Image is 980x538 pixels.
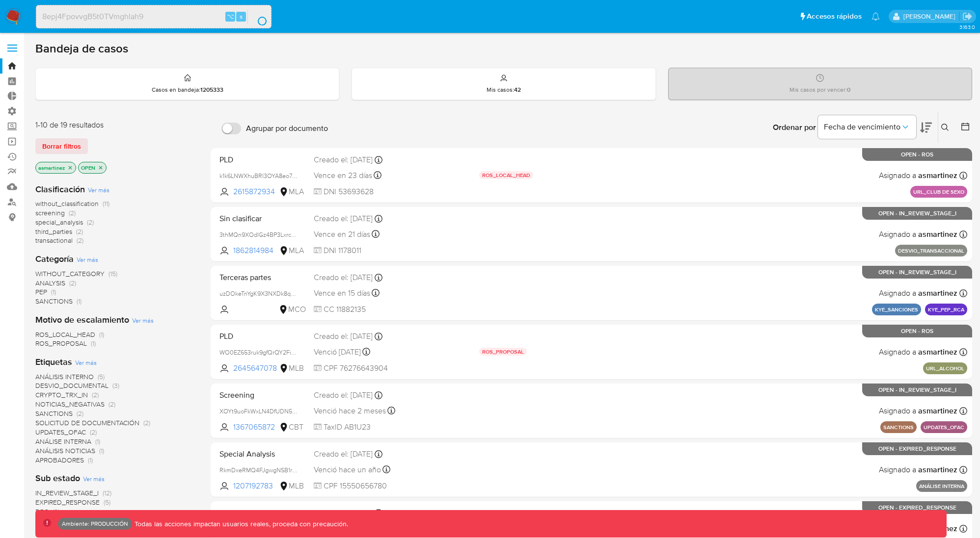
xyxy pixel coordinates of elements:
span: Accesos rápidos [807,11,862,22]
p: Ambiente: PRODUCCIÓN [62,522,128,526]
button: search-icon [247,10,268,24]
p: Todas las acciones impactan usuarios reales, proceda con precaución. [132,519,348,529]
span: ⌥ [227,12,234,21]
span: s [240,12,243,21]
a: Salir [962,11,973,22]
input: Buscar usuario o caso... [36,10,271,23]
p: leidy.martinez@mercadolibre.com.co [903,12,959,21]
a: Notificaciones [871,12,880,21]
